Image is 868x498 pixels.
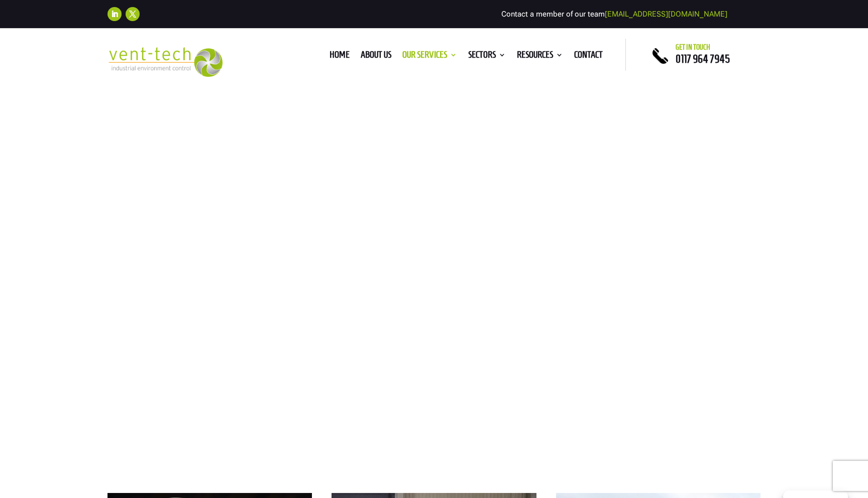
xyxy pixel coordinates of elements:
[468,51,506,62] a: Sectors
[107,7,122,21] a: Follow on LinkedIn
[126,7,140,21] a: Follow on X
[605,10,727,19] a: [EMAIL_ADDRESS][DOMAIN_NAME]
[574,51,603,62] a: Contact
[501,10,727,19] span: Contact a member of our team
[330,51,350,62] a: Home
[402,51,457,62] a: Our Services
[676,53,730,65] a: 0117 964 7945
[517,51,563,62] a: Resources
[107,47,223,77] img: 2023-09-27T08_35_16.549ZVENT-TECH---Clear-background
[361,51,391,62] a: About us
[676,43,710,51] span: Get in touch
